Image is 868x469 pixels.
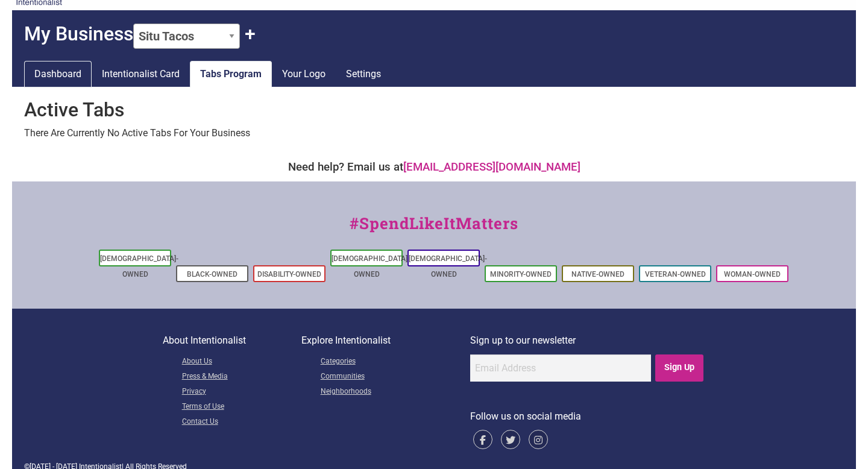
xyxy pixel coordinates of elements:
[182,400,301,415] a: Terms of Use
[724,270,781,279] a: Woman-Owned
[100,254,178,279] a: [DEMOGRAPHIC_DATA]-Owned
[18,159,850,175] div: Need help? Email us at
[645,270,706,279] a: Veteran-Owned
[321,354,470,370] a: Categories
[321,370,470,385] a: Communities
[182,415,301,430] a: Contact Us
[12,10,856,49] h2: My Business
[24,98,844,121] h2: Active Tabs
[12,86,856,153] div: There Are Currently No Active Tabs For Your Business
[490,270,552,279] a: Minority-Owned
[332,254,410,279] a: [DEMOGRAPHIC_DATA]-Owned
[182,370,301,385] a: Press & Media
[24,61,92,87] a: Dashboard
[470,354,651,382] input: Email Address
[655,354,704,382] input: Sign Up
[257,270,321,279] a: Disability-Owned
[301,333,470,348] p: Explore Intentionalist
[321,385,470,400] a: Neighborhoods
[163,333,301,348] p: About Intentionalist
[182,385,301,400] a: Privacy
[245,22,256,45] button: Claim Another
[187,270,237,279] a: Black-Owned
[190,61,272,87] a: Tabs Program
[272,61,336,87] a: Your Logo
[470,409,706,424] p: Follow us on social media
[571,270,624,279] a: Native-Owned
[92,61,190,87] a: Intentionalist Card
[182,354,301,370] a: About Us
[12,212,856,247] div: #SpendLikeItMatters
[336,61,391,87] a: Settings
[409,254,487,279] a: [DEMOGRAPHIC_DATA]-Owned
[403,160,580,174] a: [EMAIL_ADDRESS][DOMAIN_NAME]
[470,333,706,348] p: Sign up to our newsletter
